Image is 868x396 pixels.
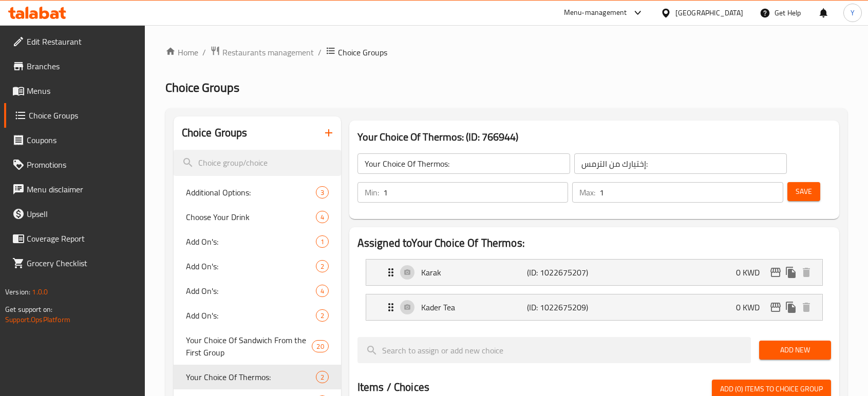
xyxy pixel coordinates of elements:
button: delete [799,300,814,315]
span: Menu disclaimer [27,183,137,195]
span: Add On's: [186,235,316,248]
div: Choices [316,211,329,223]
h2: Choice Groups [182,125,248,141]
span: Edit Restaurant [27,35,137,48]
div: Your Choice Of Sandwich From the First Group20 [174,328,341,365]
li: / [318,46,322,58]
p: Min: [365,186,379,199]
span: Branches [27,60,137,72]
li: Expand [357,255,831,290]
div: Expand [366,294,822,320]
span: 3 [316,188,328,197]
div: Add On's:2 [174,303,341,328]
span: Additional Options: [186,186,316,199]
span: Your Choice Of Sandwich From the First Group [186,334,312,359]
span: Choose Your Drink [186,211,316,223]
span: Version: [5,285,30,299]
span: Get support on: [5,303,52,316]
button: delete [799,265,814,280]
a: Upsell [4,202,145,226]
a: Home [165,46,198,58]
span: Grocery Checklist [27,257,137,269]
span: 2 [316,372,328,382]
button: edit [768,265,783,280]
p: 0 KWD [736,266,768,279]
h3: Your Choice Of Thermos: (ID: 766944) [357,129,831,145]
span: 2 [316,262,328,271]
div: Menu-management [564,7,627,19]
div: Add On's:4 [174,279,341,303]
button: edit [768,300,783,315]
div: Expand [366,260,822,285]
span: Add On's: [186,260,316,272]
span: 1.0.0 [32,285,48,299]
p: Max: [579,186,595,199]
div: Choices [316,309,329,322]
span: Choice Groups [338,46,387,58]
a: Grocery Checklist [4,251,145,275]
button: Add New [759,341,831,360]
li: / [202,46,206,58]
a: Menu disclaimer [4,177,145,202]
div: Additional Options:3 [174,180,341,205]
span: 4 [316,212,328,222]
a: Coupons [4,128,145,152]
span: Promotions [27,159,137,171]
h2: Assigned to Your Choice Of Thermos: [357,235,831,251]
p: 0 KWD [736,301,768,313]
div: Choices [312,340,328,352]
span: Upsell [27,208,137,220]
nav: breadcrumb [165,46,847,59]
a: Coverage Report [4,226,145,251]
li: Expand [357,290,831,325]
a: Restaurants management [210,46,314,59]
div: Choices [316,260,329,272]
button: duplicate [783,300,799,315]
a: Support.OpsPlatform [5,313,70,326]
span: Menus [27,85,137,97]
span: Add On's: [186,285,316,297]
div: Choose Your Drink4 [174,205,341,229]
div: Add On's:1 [174,229,341,254]
div: Choices [316,235,329,248]
button: duplicate [783,265,799,280]
p: Kader Tea [421,301,527,313]
div: Your Choice Of Thermos:2 [174,365,341,389]
input: search [357,337,751,363]
p: (ID: 1022675207) [527,266,597,279]
a: Choice Groups [4,103,145,128]
div: Choices [316,285,329,297]
span: Coverage Report [27,232,137,245]
span: Coupons [27,134,137,146]
a: Menus [4,78,145,103]
span: 1 [316,237,328,247]
span: Choice Groups [29,109,137,122]
span: Your Choice Of Thermos: [186,371,316,383]
a: Promotions [4,152,145,177]
span: 4 [316,286,328,296]
p: (ID: 1022675209) [527,301,597,313]
span: Choice Groups [165,76,239,99]
a: Edit Restaurant [4,29,145,54]
div: Choices [316,371,329,383]
div: [GEOGRAPHIC_DATA] [675,7,743,18]
div: Add On's:2 [174,254,341,279]
a: Branches [4,54,145,78]
span: Add (0) items to choice group [720,383,823,395]
div: Choices [316,186,329,199]
span: 20 [312,342,328,351]
span: Save [796,185,812,198]
span: Add New [767,344,823,357]
h2: Items / Choices [357,380,429,395]
p: Karak [421,266,527,279]
span: Add On's: [186,309,316,322]
input: search [174,150,341,176]
button: Save [787,182,820,201]
span: Restaurants management [222,46,314,58]
span: Y [851,7,855,18]
span: 2 [316,311,328,321]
